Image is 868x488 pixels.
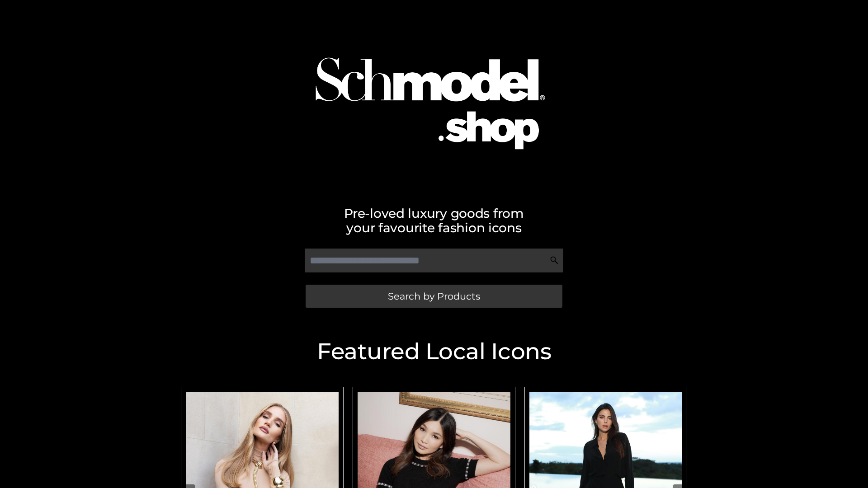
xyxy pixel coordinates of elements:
h2: Pre-loved luxury goods from your favourite fashion icons [176,206,692,235]
a: Search by Products [306,285,562,308]
span: Search by Products [388,291,480,301]
h2: Featured Local Icons​ [176,340,692,363]
img: Search Icon [550,256,559,265]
